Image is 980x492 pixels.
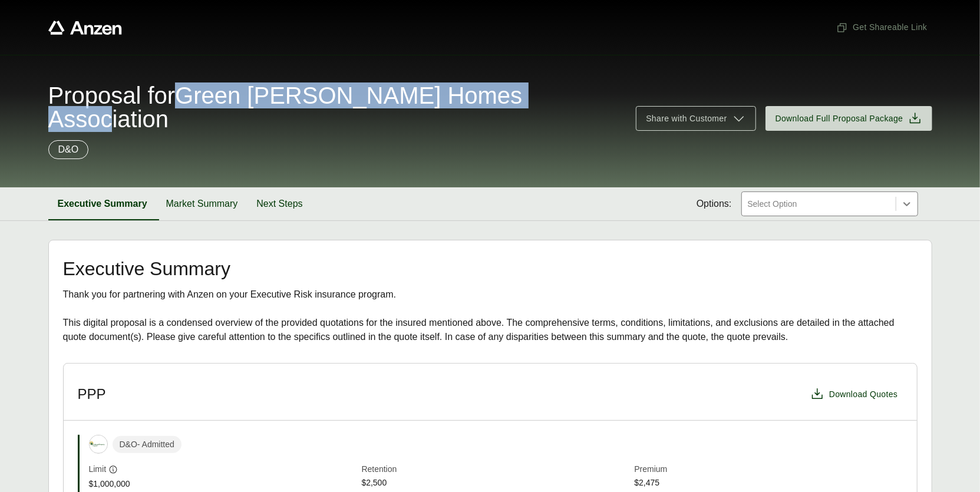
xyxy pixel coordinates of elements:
span: Share with Customer [646,113,727,125]
img: Preferred Property Program [90,435,107,453]
span: Download Quotes [829,388,898,401]
span: D&O - Admitted [113,436,182,453]
button: Download Full Proposal Package [765,106,932,131]
span: Premium [635,463,903,477]
div: Thank you for partnering with Anzen on your Executive Risk insurance program. This digital propos... [63,288,918,344]
button: Market Summary [157,187,248,220]
span: Proposal for Green [PERSON_NAME] Homes Association [48,84,622,131]
p: D&O [58,143,79,157]
span: $2,475 [635,477,903,490]
button: Get Shareable Link [831,16,932,38]
button: Next Steps [247,187,312,220]
span: $1,000,000 [89,478,357,490]
a: Anzen website [48,21,122,35]
span: Options: [697,197,732,211]
h2: Executive Summary [63,259,918,278]
span: Limit [89,463,107,476]
span: Download Full Proposal Package [776,113,903,125]
h3: PPP [78,385,106,403]
span: $2,500 [362,477,630,490]
span: Retention [362,463,630,477]
span: Get Shareable Link [836,21,927,34]
button: Share with Customer [636,106,755,131]
button: Executive Summary [48,187,157,220]
button: Download Quotes [806,382,903,406]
